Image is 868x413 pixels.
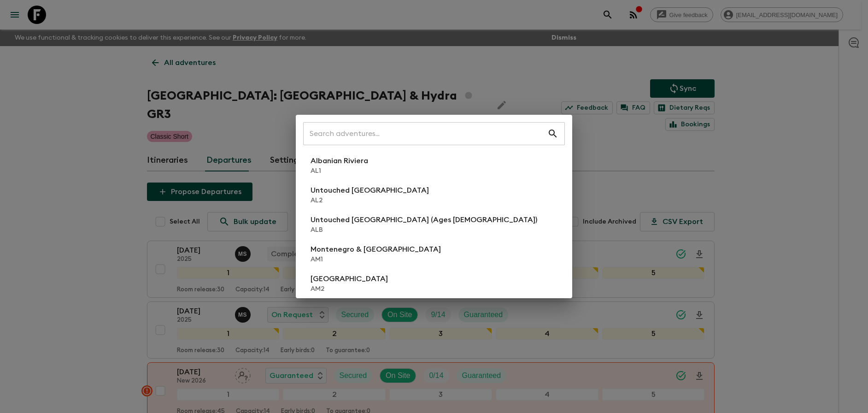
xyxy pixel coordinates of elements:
[311,166,368,176] p: AL1
[311,255,441,264] p: AM1
[311,214,537,225] p: Untouched [GEOGRAPHIC_DATA] (Ages [DEMOGRAPHIC_DATA])
[303,121,547,147] input: Search adventures...
[311,196,429,205] p: AL2
[311,273,388,284] p: [GEOGRAPHIC_DATA]
[311,284,388,294] p: AM2
[311,155,368,166] p: Albanian Riviera
[311,225,537,235] p: ALB
[311,185,429,196] p: Untouched [GEOGRAPHIC_DATA]
[311,244,441,255] p: Montenegro & [GEOGRAPHIC_DATA]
